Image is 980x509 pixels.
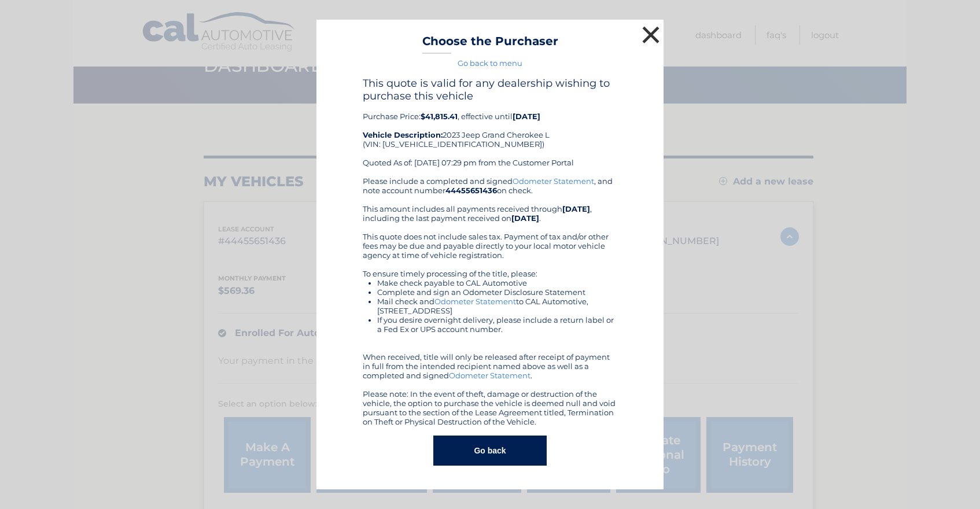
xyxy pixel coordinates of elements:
[421,112,458,121] b: $41,815.41
[377,297,617,315] li: Mail check and to CAL Automotive, [STREET_ADDRESS]
[639,23,662,46] button: ×
[562,204,590,213] b: [DATE]
[363,176,617,426] div: Please include a completed and signed , and note account number on check. This amount includes al...
[433,436,546,466] button: Go back
[434,297,516,306] a: Odometer Statement
[458,58,522,68] a: Go back to menu
[363,130,443,139] strong: Vehicle Description:
[449,371,530,380] a: Odometer Statement
[363,77,617,176] div: Purchase Price: , effective until 2023 Jeep Grand Cherokee L (VIN: [US_VEHICLE_IDENTIFICATION_NUM...
[511,213,539,223] b: [DATE]
[377,315,617,334] li: If you desire overnight delivery, please include a return label or a Fed Ex or UPS account number.
[513,112,540,121] b: [DATE]
[513,176,594,186] a: Odometer Statement
[377,287,617,297] li: Complete and sign an Odometer Disclosure Statement
[445,186,497,195] b: 44455651436
[422,34,558,54] h3: Choose the Purchaser
[363,77,617,102] h4: This quote is valid for any dealership wishing to purchase this vehicle
[377,278,617,287] li: Make check payable to CAL Automotive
